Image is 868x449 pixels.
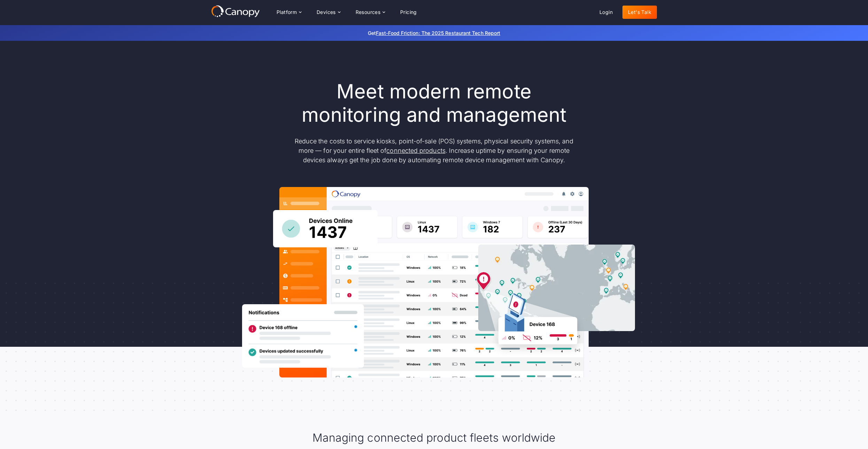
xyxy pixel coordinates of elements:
[271,5,307,19] div: Platform
[317,10,336,15] div: Devices
[277,10,297,15] div: Platform
[594,6,618,19] a: Login
[273,210,378,247] img: Canopy sees how many devices are online
[350,5,390,19] div: Resources
[312,431,556,445] h2: Managing connected product fleets worldwide
[288,136,580,165] p: Reduce the costs to service kiosks, point-of-sale (POS) systems, physical security systems, and m...
[288,80,580,127] h1: Meet modern remote monitoring and management
[376,30,500,36] a: Fast-Food Friction: The 2025 Restaurant Tech Report
[263,29,605,37] p: Get
[386,147,445,154] a: connected products
[395,6,423,19] a: Pricing
[622,6,657,19] a: Let's Talk
[356,10,381,15] div: Resources
[311,5,346,19] div: Devices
